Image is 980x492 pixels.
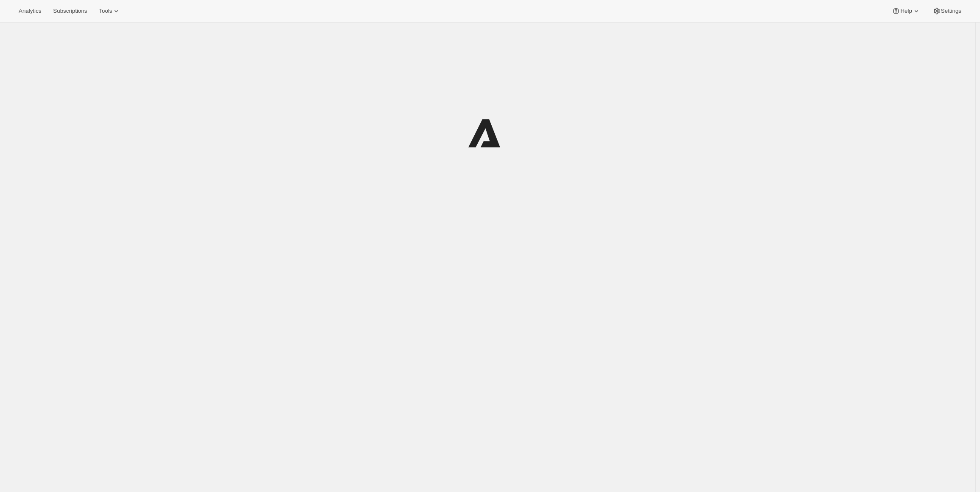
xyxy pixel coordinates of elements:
[927,5,966,17] button: Settings
[941,8,961,14] span: Settings
[900,8,912,14] span: Help
[99,8,112,14] span: Tools
[94,5,126,17] button: Tools
[48,5,92,17] button: Subscriptions
[887,5,925,17] button: Help
[53,8,87,14] span: Subscriptions
[14,5,46,17] button: Analytics
[19,8,41,14] span: Analytics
